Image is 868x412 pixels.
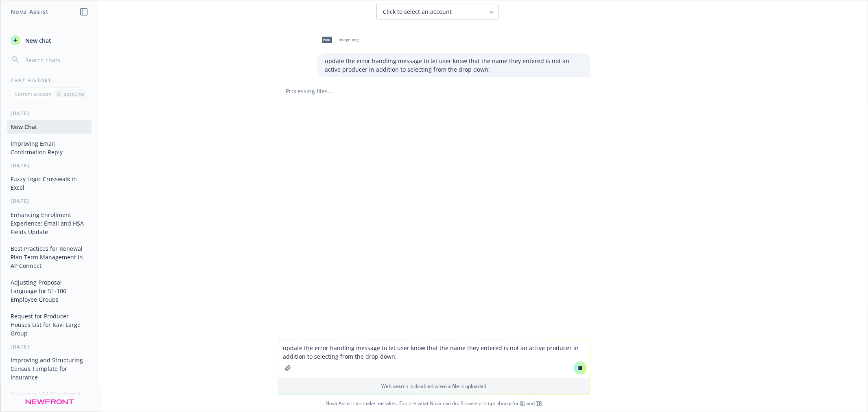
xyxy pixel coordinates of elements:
input: Search chats [24,54,88,66]
p: update the error handling message to let user know that the name they entered is not an active pr... [325,57,582,74]
button: Click to select an account [376,4,498,20]
button: Adjusting Proposal Language for 51-100 Employee Groups [7,276,92,306]
button: Fuzzy Logic Crosswalk in Excel [7,172,92,194]
button: Improving Email Confirmation Reply [7,137,92,159]
button: Best Practices for Renewal Plan Term Management in AP Connect [7,242,92,272]
span: New chat [24,36,51,45]
div: [DATE] [1,197,98,204]
button: Improving and Structuring Census Template for Insurance [7,353,92,384]
div: Chat History [1,77,98,84]
button: Clarifying HSA Enrollment Requirements [7,387,92,409]
div: [DATE] [1,162,98,169]
a: BI [520,400,525,407]
span: Click to select an account [383,8,452,16]
div: [DATE] [1,110,98,117]
span: image.png [339,37,359,42]
p: Web search is disabled when a file is uploaded [283,383,585,390]
span: Nova Assist can make mistakes. Explore what Nova can do: Browse prompt library for and [4,395,864,412]
button: New chat [7,33,92,48]
h1: Nova Assist [11,7,49,16]
span: png [322,37,332,43]
button: New Chat [7,120,92,134]
p: Current account [15,90,51,97]
div: Processing files... [278,87,590,95]
div: [DATE] [1,343,98,350]
p: All accounts [57,90,84,97]
div: pngimage.png [317,30,361,50]
button: Request for Producer Houses List for Kavi Large Group [7,309,92,340]
a: TR [536,400,542,407]
button: Enhancing Enrollment Experience: Email and HSA Fields Update [7,208,92,239]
